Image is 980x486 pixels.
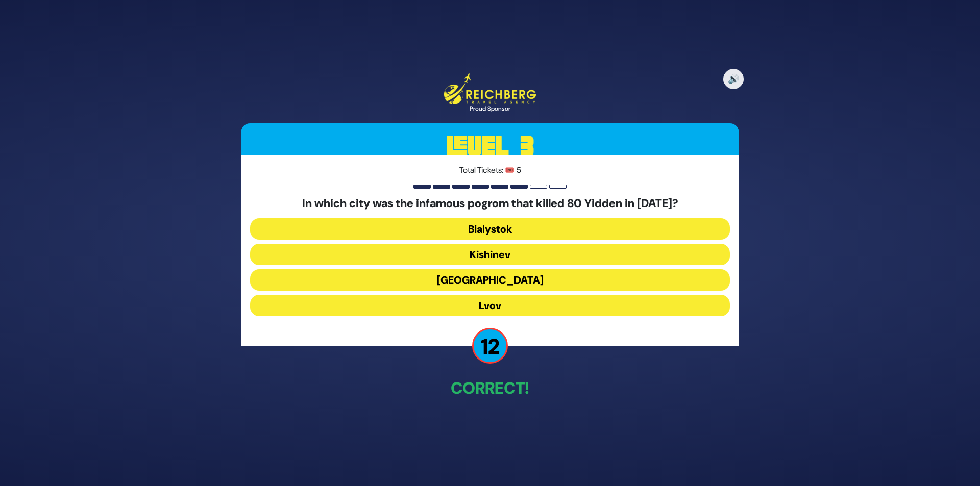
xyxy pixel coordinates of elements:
button: [GEOGRAPHIC_DATA] [250,269,730,291]
h3: Level 3 [241,123,739,169]
button: Bialystok [250,218,730,240]
h5: In which city was the infamous pogrom that killed 80 Yidden in [DATE]? [250,197,730,210]
button: 🔊 [723,69,744,89]
button: Kishinev [250,244,730,265]
p: Correct! [241,376,739,400]
div: Proud Sponsor [444,104,536,113]
img: Reichberg Travel [444,73,536,104]
p: Total Tickets: 🎟️ 5 [250,164,730,176]
p: 12 [472,328,508,364]
button: Lvov [250,295,730,316]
